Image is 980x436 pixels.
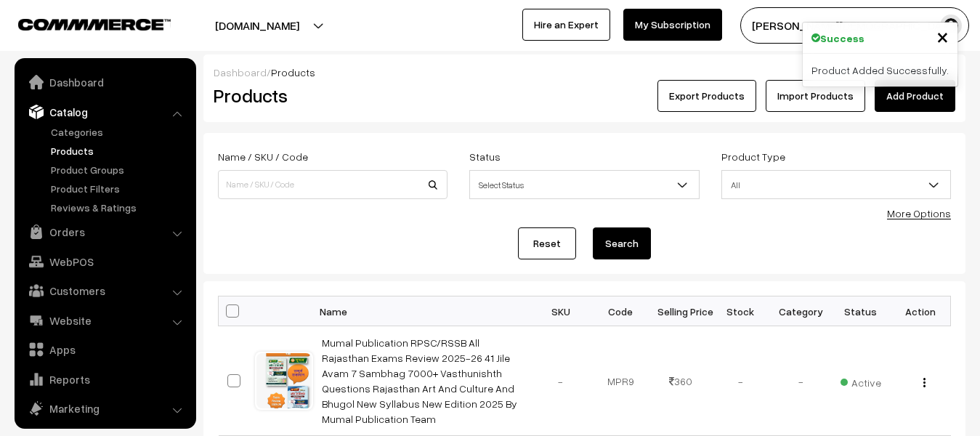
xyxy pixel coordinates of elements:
a: Dashboard [214,66,267,78]
th: Name [313,296,531,326]
td: - [771,326,831,436]
a: Import Products [766,80,865,112]
a: Products [47,143,191,158]
input: Name / SKU / Code [218,170,448,199]
a: Website [18,307,191,334]
a: WebPOS [18,249,191,275]
th: Category [771,296,831,326]
th: SKU [531,296,591,326]
span: Select Status [470,172,698,198]
button: Export Products [657,80,756,112]
span: All [721,170,951,199]
td: - [531,326,591,436]
span: × [936,23,949,49]
a: Reviews & Ratings [47,200,191,215]
a: Customers [18,278,191,304]
label: Product Type [721,149,785,164]
button: Search [593,227,651,259]
a: Mumal Publication RPSC/RSSB All Rajasthan Exams Review 2025-26 41 Jile Avam 7 Sambhag 7000+ Vasth... [322,336,517,425]
th: Code [591,296,651,326]
a: Apps [18,336,191,363]
th: Action [891,296,951,326]
img: COMMMERCE [18,19,171,30]
a: Reports [18,366,191,392]
a: Dashboard [18,69,191,95]
span: Products [271,66,315,78]
td: 360 [651,326,711,436]
strong: Success [820,31,864,46]
div: / [214,65,955,80]
span: Active [841,371,881,390]
div: Product Added Successfully. [803,54,957,86]
a: COMMMERCE [18,15,145,32]
a: Catalog [18,99,191,125]
label: Status [469,149,501,164]
button: [DOMAIN_NAME] [164,7,350,44]
a: Orders [18,219,191,245]
button: [PERSON_NAME][DEMOGRAPHIC_DATA] [740,7,969,44]
img: user [940,15,962,36]
a: Marketing [18,395,191,421]
a: Product Filters [47,181,191,196]
th: Status [830,296,891,326]
a: Reset [518,227,576,259]
a: Product Groups [47,162,191,177]
a: My Subscription [623,9,722,41]
th: Stock [710,296,771,326]
td: MPR9 [591,326,651,436]
a: Add Product [875,80,955,112]
span: All [722,172,950,198]
label: Name / SKU / Code [218,149,308,164]
span: Select Status [469,170,699,199]
img: Menu [923,378,926,387]
a: Categories [47,124,191,140]
th: Selling Price [651,296,711,326]
h2: Products [214,84,446,107]
a: More Options [887,207,951,219]
a: Hire an Expert [522,9,610,41]
td: - [710,326,771,436]
button: Close [936,25,949,47]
